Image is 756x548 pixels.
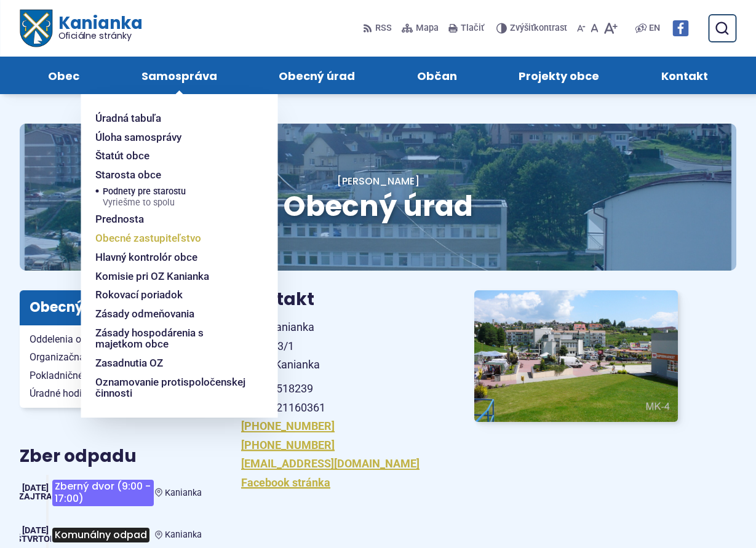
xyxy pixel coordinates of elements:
[241,379,445,417] p: IČO: 00518239 DIČ: 2021160361
[337,174,420,188] a: [PERSON_NAME]
[20,475,202,511] a: Zberný dvor (9:00 - 17:00) Kanianka [DATE] Zajtra
[500,57,618,94] a: Projekty obce
[95,354,163,373] span: Zasadnutia OZ
[95,146,149,165] span: Štatút obce
[279,57,355,94] span: Obecný úrad
[241,457,420,470] a: [EMAIL_ADDRESS][DOMAIN_NAME]
[20,330,202,349] a: Oddelenia obecného úradu
[95,128,181,147] span: Úloha samosprávy
[461,23,484,34] span: Tlačiť
[241,476,330,489] a: Facebook stránka
[103,185,186,210] span: Podnety pre starostu
[575,15,588,41] button: Zmenšiť veľkosť písma
[519,57,599,94] span: Projekty obce
[95,267,209,286] span: Komisie pri OZ Kanianka
[103,198,186,208] span: Vyriešme to spolu
[165,488,202,498] span: Kanianka
[30,367,192,385] span: Pokladničné hodiny
[95,109,161,128] span: Úradná tabuľa
[496,15,570,41] button: Zvýšiťkontrast
[283,186,473,226] span: Obecný úrad
[52,480,153,506] span: Zberný dvor (9:00 - 17:00)
[30,384,192,403] span: Úradné hodiny
[95,373,248,403] a: Oznamovanie protispoločenskej činnosti
[399,15,441,41] a: Mapa
[647,21,662,36] a: EN
[446,15,487,41] button: Tlačiť
[20,290,202,325] h3: Obecný úrad
[22,483,49,493] span: [DATE]
[661,57,708,94] span: Kontakt
[95,229,248,248] a: Obecné zastupiteľstvo
[510,23,534,33] span: Zvýšiť
[649,21,660,36] span: EN
[416,21,439,36] span: Mapa
[30,330,192,349] span: Oddelenia obecného úradu
[123,57,236,94] a: Samospráva
[643,57,727,94] a: Kontakt
[58,31,142,40] span: Oficiálne stránky
[601,15,620,41] button: Zväčšiť veľkosť písma
[95,210,248,229] a: Prednosta
[510,23,567,34] span: kontrast
[95,165,248,185] a: Starosta obce
[95,248,248,267] a: Hlavný kontrolór obce
[20,348,202,367] a: Organizačná štruktúra obce
[241,290,445,309] h3: Kontakt
[165,530,202,540] span: Kanianka
[20,10,142,47] a: Logo Kanianka, prejsť na domovskú stránku.
[241,320,320,371] span: Obec Kanianka SNP 583/1 97217 Kanianka
[95,165,161,185] span: Starosta obce
[95,285,183,304] span: Rokovací poriadok
[95,109,248,128] a: Úradná tabuľa
[95,229,201,248] span: Obecné zastupiteľstvo
[141,57,217,94] span: Samospráva
[20,384,202,403] a: Úradné hodiny
[95,324,248,354] a: Zásady hospodárenia s majetkom obce
[241,439,335,451] a: [PHONE_NUMBER]
[95,146,248,165] a: Štatút obce
[375,21,392,36] span: RSS
[52,528,149,542] span: Komunálny odpad
[260,57,374,94] a: Obecný úrad
[20,447,202,466] h3: Zber odpadu
[95,267,248,286] a: Komisie pri OZ Kanianka
[417,57,457,94] span: Občan
[95,304,194,324] span: Zásady odmeňovania
[399,57,476,94] a: Občan
[95,210,144,229] span: Prednosta
[672,20,688,36] img: Prejsť na Facebook stránku
[95,354,248,373] a: Zasadnutia OZ
[20,367,202,385] a: Pokladničné hodiny
[18,491,52,502] span: Zajtra
[95,128,248,147] a: Úloha samosprávy
[20,10,52,47] img: Prejsť na domovskú stránku
[52,15,141,41] span: Kanianka
[30,57,98,94] a: Obec
[363,15,394,41] a: RSS
[95,248,197,267] span: Hlavný kontrolór obce
[30,348,192,367] span: Organizačná štruktúra obce
[48,57,79,94] span: Obec
[95,285,248,304] a: Rokovací poriadok
[16,534,55,544] span: štvrtok
[22,525,49,536] span: [DATE]
[241,419,335,432] a: [PHONE_NUMBER]
[103,185,248,210] a: Podnety pre starostuVyriešme to spolu
[588,15,601,41] button: Nastaviť pôvodnú veľkosť písma
[95,304,248,324] a: Zásady odmeňovania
